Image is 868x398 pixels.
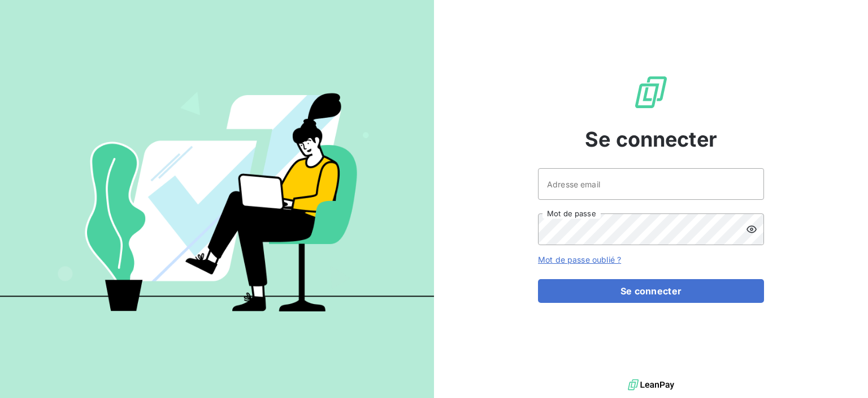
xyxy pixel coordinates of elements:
[538,279,764,303] button: Se connecter
[538,255,621,264] a: Mot de passe oublié ?
[585,124,717,155] span: Se connecter
[628,376,674,393] img: logo
[633,74,669,110] img: Logo LeanPay
[538,168,764,200] input: placeholder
